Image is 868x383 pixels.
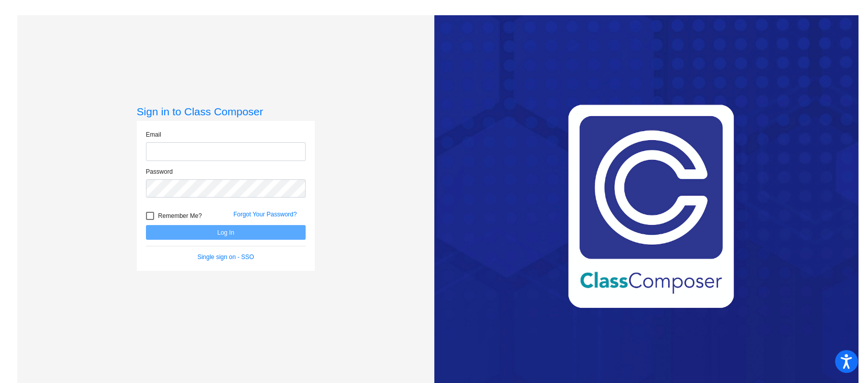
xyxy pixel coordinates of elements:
[233,211,297,218] a: Forgot Your Password?
[146,167,173,176] label: Password
[146,225,306,240] button: Log In
[197,253,254,261] a: Single sign on - SSO
[158,210,202,222] span: Remember Me?
[146,130,161,139] label: Email
[137,105,315,118] h3: Sign in to Class Composer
